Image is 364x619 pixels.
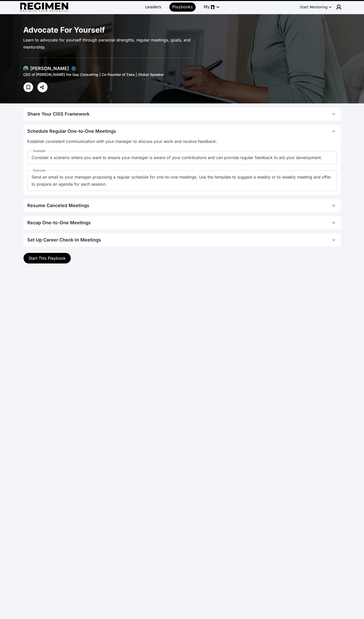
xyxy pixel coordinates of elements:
[23,199,341,212] button: Resume Canceled Meetings
[23,107,341,121] button: Share Your CISS Framework
[20,3,68,12] img: Regimen logo
[32,154,332,161] p: Consider a scenario where you want to ensure your manager is aware of your contributions and can ...
[299,3,333,11] button: Start Mentoring
[142,3,164,12] a: Leaders
[27,128,116,135] div: Schedule Regular One-to-One Meetings
[30,65,69,72] div: [PERSON_NAME]
[27,138,337,145] p: Establish consistent communication with your manager to discuss your work and receive feedback.
[23,36,193,51] p: Learn to advocate for yourself through personal strengths, regular meetings, goals, and mentorship.
[23,66,28,71] img: avatar of Devika Brij
[27,110,89,118] div: Share Your CISS Framework
[23,82,33,92] button: Save
[71,66,76,71] div: Verified partner - Devika Brij
[23,233,341,247] button: Set Up Career Check-In Meetings
[336,4,342,10] img: user icon
[29,256,66,261] span: Start This Playbook
[169,3,196,12] a: Playbooks
[300,5,328,10] div: Start Mentoring
[23,72,193,77] div: CEO of [PERSON_NAME] the Gap Consulting | Co-Founder of Zaka | Global Speaker
[27,236,101,244] div: Set Up Career Check-In Meetings
[32,168,47,172] legend: Exercise
[32,149,47,153] legend: Example
[27,202,89,209] div: Resume Canceled Meetings
[23,253,71,264] button: Start This Playbook
[32,173,332,188] p: Send an email to your manager proposing a regular schedule for one-to-one meetings. Use the templ...
[172,4,193,10] span: Playbooks
[27,219,91,226] div: Recap One-to-One Meetings
[204,4,210,10] span: My
[201,3,222,12] button: My
[145,4,161,10] span: Leaders
[23,25,105,34] span: Advocate For Yourself
[23,125,341,138] button: Schedule Regular One-to-One Meetings
[23,216,341,229] button: Recap One-to-One Meetings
